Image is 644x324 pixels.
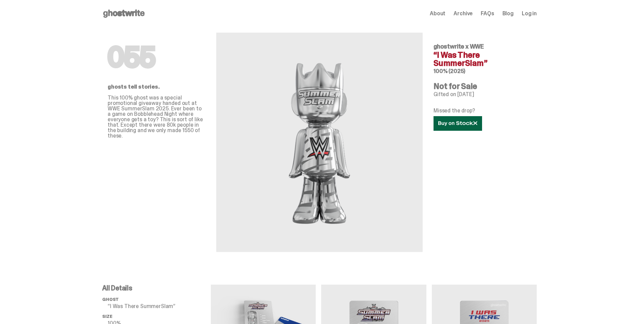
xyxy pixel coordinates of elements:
[108,304,211,309] p: “I Was There SummerSlam”
[434,68,465,75] span: 100% (2025)
[434,42,484,51] span: ghostwrite x WWE
[430,11,445,16] a: About
[245,49,394,236] img: WWE&ldquo;I Was There SummerSlam&rdquo;
[454,11,473,16] a: Archive
[434,108,531,113] p: Missed the drop?
[108,43,205,71] h1: 055
[434,82,531,90] h4: Not for Sale
[108,84,205,90] p: ghosts tell stories.
[102,285,211,291] p: All Details
[502,11,514,16] a: Blog
[102,296,119,302] span: ghost
[434,92,531,97] p: Gifted on [DATE]
[481,11,494,16] a: FAQs
[102,313,112,319] span: Size
[108,95,205,139] p: This 100% ghost was a special promotional giveaway handed out at WWE SummerSlam 2025. Ever been t...
[434,51,531,67] h4: “I Was There SummerSlam”
[522,11,537,16] a: Log in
